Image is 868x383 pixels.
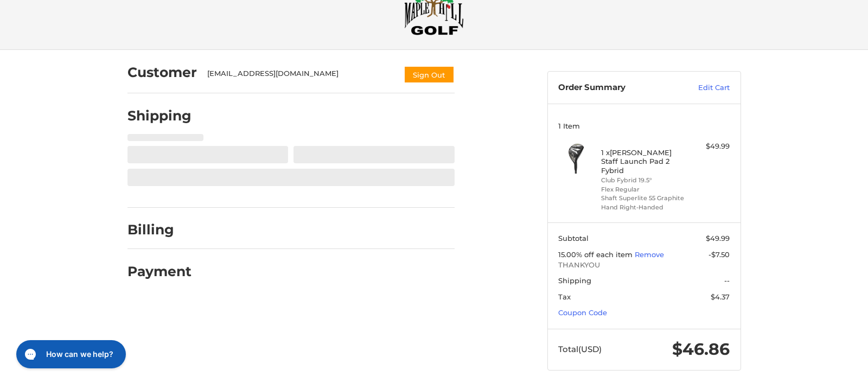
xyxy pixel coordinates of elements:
span: $4.37 [711,292,730,301]
h3: Order Summary [558,82,675,93]
h2: Billing [127,221,191,238]
div: [EMAIL_ADDRESS][DOMAIN_NAME] [207,68,393,84]
li: Club Fybrid 19.5° [601,176,684,185]
span: Subtotal [558,234,589,242]
li: Shaft Superlite 55 Graphite [601,194,684,203]
h2: Payment [127,263,192,280]
span: Shipping [558,276,591,285]
span: Total (USD) [558,344,602,354]
li: Hand Right-Handed [601,203,684,212]
span: -- [724,276,730,285]
span: 15.00% off each item [558,250,635,259]
a: Remove [635,250,664,259]
h3: 1 Item [558,122,730,130]
h2: Customer [127,64,197,81]
span: -$7.50 [709,250,730,259]
h4: 1 x [PERSON_NAME] Staff Launch Pad 2 Fybrid [601,148,684,175]
iframe: Gorgias live chat messenger [11,336,130,372]
span: $46.86 [672,339,730,359]
span: Tax [558,292,571,301]
span: $49.99 [706,234,730,242]
li: Flex Regular [601,185,684,194]
span: THANKYOU [558,260,730,271]
a: Coupon Code [558,308,607,317]
a: Edit Cart [675,82,730,93]
div: $49.99 [687,141,730,152]
iframe: Google Customer Reviews [778,354,868,383]
h2: Shipping [127,107,192,124]
button: Sign Out [404,66,455,84]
